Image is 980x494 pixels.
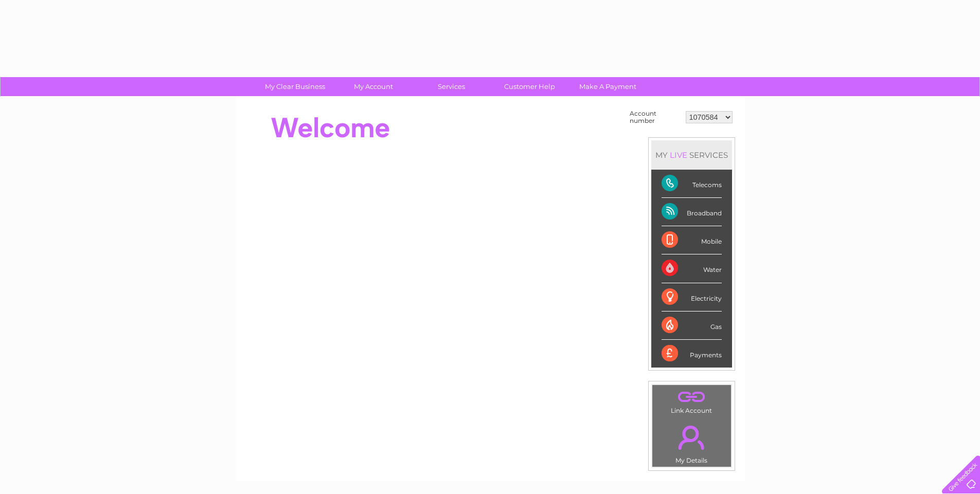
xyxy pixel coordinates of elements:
a: . [655,388,728,406]
div: Payments [662,340,722,368]
a: My Clear Business [253,77,337,96]
div: Mobile [662,226,722,254]
td: Link Account [652,385,732,417]
a: Services [409,77,494,96]
div: Telecoms [662,170,722,198]
a: My Account [331,77,416,96]
a: Customer Help [487,77,572,96]
td: My Details [652,417,732,467]
div: MY SERVICES [651,140,732,170]
td: Account number [627,107,683,127]
div: Electricity [662,283,722,312]
a: . [655,419,728,455]
div: Water [662,254,722,283]
div: LIVE [668,150,689,160]
div: Broadband [662,198,722,226]
div: Gas [662,312,722,340]
a: Make A Payment [565,77,650,96]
